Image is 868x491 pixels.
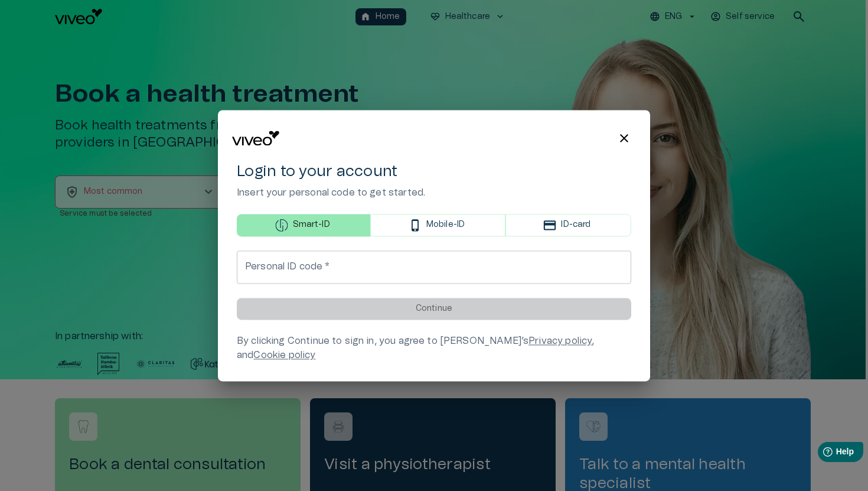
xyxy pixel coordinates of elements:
[237,186,631,200] p: Insert your personal code to get started.
[426,219,465,232] p: Mobile-ID
[253,350,315,360] a: Cookie policy
[612,126,636,150] button: Close login modal
[293,219,330,232] p: Smart-ID
[237,214,370,236] button: Smart-ID
[505,214,631,236] button: ID-card
[237,162,631,181] h4: Login to your account
[561,219,590,232] p: ID-card
[528,336,592,346] a: Privacy policy
[776,437,868,470] iframe: Help widget launcher
[370,214,505,236] button: Mobile-ID
[617,131,631,145] span: close
[237,334,631,362] div: By clicking Continue to sign in, you agree to [PERSON_NAME]’s , and
[232,131,279,146] img: Viveo logo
